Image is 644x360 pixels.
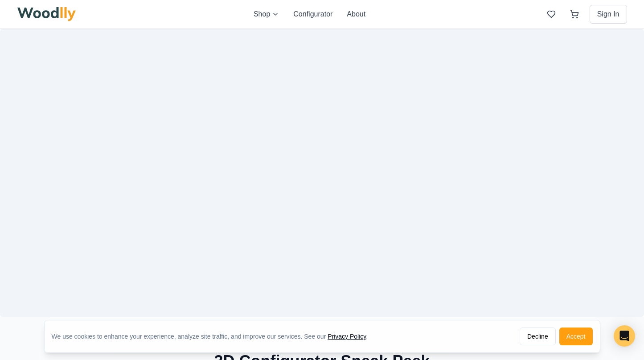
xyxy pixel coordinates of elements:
button: Shop [254,9,279,20]
div: Open Intercom Messenger [614,325,635,347]
div: We use cookies to enhance your experience, analyze site traffic, and improve our services. See our . [52,332,375,341]
button: Configurator [293,9,332,20]
button: Decline [520,328,556,345]
button: About [347,9,365,20]
img: Woodlly [17,7,76,21]
button: Sign In [590,5,627,24]
button: Accept [559,328,593,345]
a: Privacy Policy [328,333,366,340]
